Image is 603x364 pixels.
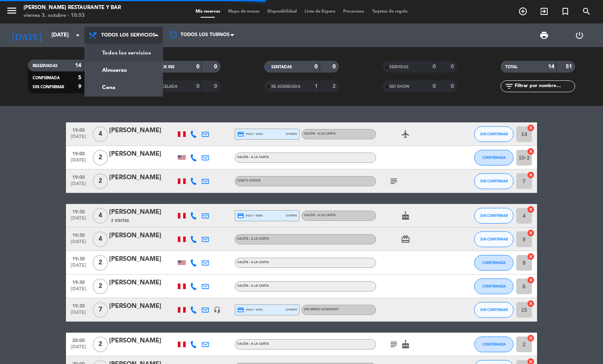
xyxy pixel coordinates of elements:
[263,9,301,14] span: Disponibilidad
[548,64,554,69] strong: 14
[109,231,176,241] div: [PERSON_NAME]
[196,84,199,89] strong: 0
[33,64,58,68] span: RESERVADAS
[237,284,269,288] span: Salón - A la carta
[214,84,219,89] strong: 0
[101,33,155,38] span: Todos los servicios
[504,82,514,91] i: filter_list
[304,308,339,311] span: Sin menú asignado
[286,213,297,218] span: stripe
[480,179,508,183] span: SIN CONFIRMAR
[451,64,455,69] strong: 0
[93,278,108,294] span: 2
[109,301,176,311] div: [PERSON_NAME]
[237,261,269,264] span: Salón - A la carta
[474,231,513,247] button: SIN CONFIRMAR
[562,24,597,47] div: LOG OUT
[69,239,88,248] span: [DATE]
[24,4,121,12] div: [PERSON_NAME] Restaurante y Bar
[401,129,410,139] i: airplanemode_active
[482,260,506,265] span: CONFIRMADA
[389,65,409,69] span: SERVIDAS
[69,230,88,239] span: 19:30
[539,31,549,40] span: print
[474,173,513,189] button: SIN CONFIRMAR
[75,63,81,68] strong: 14
[24,12,121,20] div: viernes 3. octubre - 10:53
[69,207,88,216] span: 19:30
[301,9,339,14] span: Lista de Espera
[93,126,108,142] span: 4
[93,150,108,166] span: 2
[433,84,436,89] strong: 0
[69,344,88,353] span: [DATE]
[527,276,535,284] i: cancel
[401,211,410,220] i: cake
[474,126,513,142] button: SIN CONFIRMAR
[474,150,513,166] button: CONFIRMADA
[93,208,108,224] span: 4
[109,173,176,183] div: [PERSON_NAME]
[237,212,263,219] span: visa * 9906
[237,156,269,159] span: Salón - A la carta
[69,134,88,143] span: [DATE]
[237,306,263,313] span: visa * 4701
[69,335,88,344] span: 20:00
[480,132,508,136] span: SIN CONFIRMAR
[93,231,108,247] span: 4
[482,284,506,288] span: CONFIRMADA
[33,76,60,80] span: CONFIRMADA
[196,64,199,69] strong: 0
[85,62,163,79] a: Almuerzo
[237,131,263,138] span: visa * 4434
[514,82,575,91] input: Filtrar por nombre...
[93,302,108,318] span: 7
[69,301,88,310] span: 19:30
[333,64,337,69] strong: 0
[237,131,244,138] i: credit_card
[237,212,244,219] i: credit_card
[78,84,81,89] strong: 9
[389,177,398,186] i: subject
[314,84,318,89] strong: 1
[286,131,297,136] span: stripe
[153,85,177,89] span: CANCELADA
[69,125,88,134] span: 19:00
[271,85,300,89] span: RE AGENDADA
[482,155,506,160] span: CONFIRMADA
[69,286,88,295] span: [DATE]
[339,9,368,14] span: Pre-acceso
[527,253,535,260] i: cancel
[153,65,175,69] span: CHECK INS
[527,229,535,237] i: cancel
[474,208,513,224] button: SIN CONFIRMAR
[518,7,528,16] i: add_circle_outline
[78,75,81,80] strong: 5
[314,64,318,69] strong: 0
[93,173,108,189] span: 2
[237,237,269,240] span: Salón - A la carta
[33,85,64,89] span: SIN CONFIRMAR
[451,84,455,89] strong: 0
[333,84,337,89] strong: 2
[69,158,88,167] span: [DATE]
[6,5,18,19] button: menu
[582,7,591,16] i: search
[474,337,513,352] button: CONFIRMADA
[474,278,513,294] button: CONFIRMADA
[214,64,219,69] strong: 0
[73,31,82,40] i: arrow_drop_down
[527,124,535,132] i: cancel
[237,306,244,313] i: credit_card
[368,9,412,14] span: Tarjetas de regalo
[111,218,129,224] span: 2 Visitas
[505,65,517,69] span: TOTAL
[433,64,436,69] strong: 0
[93,337,108,352] span: 2
[69,277,88,286] span: 19:30
[237,342,269,346] span: Salón - A la carta
[527,147,535,155] i: cancel
[69,254,88,263] span: 19:30
[539,7,549,16] i: exit_to_app
[69,263,88,272] span: [DATE]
